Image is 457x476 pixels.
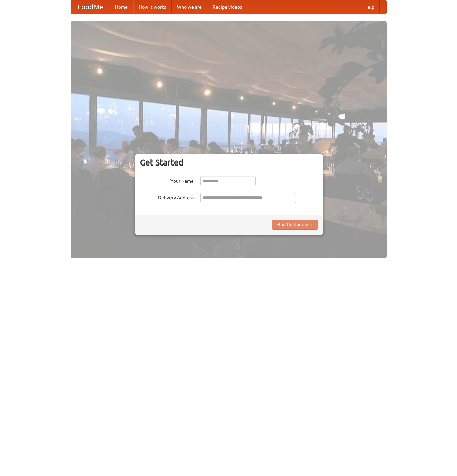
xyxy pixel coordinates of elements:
[140,176,194,184] label: Your Name
[272,220,318,230] button: Find Restaurants!
[207,0,247,14] a: Recipe videos
[172,0,207,14] a: Who we are
[110,0,133,14] a: Home
[140,157,318,168] h3: Get Started
[359,0,380,14] a: Help
[133,0,172,14] a: How it works
[140,193,194,201] label: Delivery Address
[71,0,110,14] a: FoodMe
